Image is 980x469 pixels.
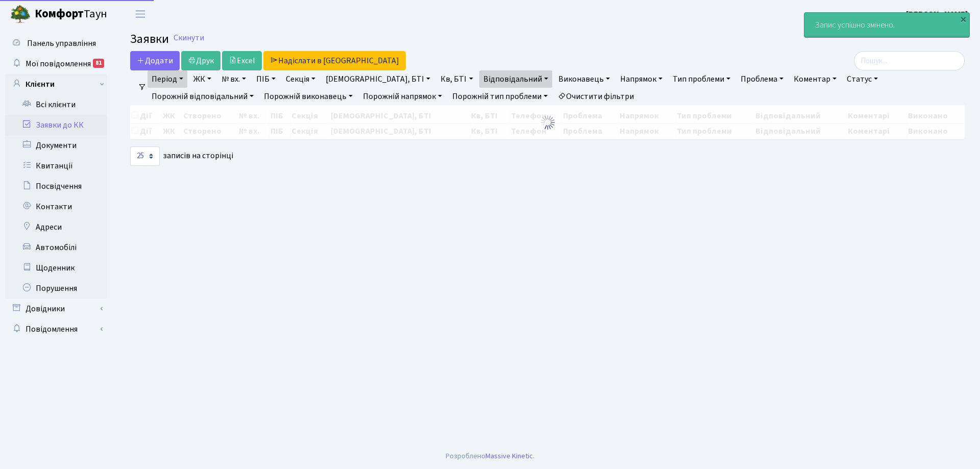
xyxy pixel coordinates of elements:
a: Всі клієнти [5,94,107,115]
a: [DEMOGRAPHIC_DATA], БТІ [322,70,434,88]
span: Панель управління [27,38,96,49]
a: Довідники [5,299,107,319]
div: × [958,14,968,24]
span: Таун [35,6,107,23]
select: записів на сторінці [130,146,160,166]
a: Проблема [737,70,788,88]
a: Надіслати в [GEOGRAPHIC_DATA] [263,51,406,70]
a: ЖК [189,70,215,88]
a: Очистити фільтри [554,88,638,105]
a: № вх. [217,70,250,88]
a: Період [148,70,187,88]
img: Обробка... [540,114,556,131]
a: Відповідальний [479,70,552,88]
a: Тип проблеми [669,70,734,88]
a: Порожній тип проблеми [448,88,552,105]
span: Додати [137,55,173,66]
a: Massive Kinetic [485,451,533,461]
a: Порушення [5,278,107,299]
a: Посвідчення [5,176,107,196]
a: Коментар [790,70,841,88]
a: Мої повідомлення81 [5,54,107,74]
a: Порожній виконавець [260,88,357,105]
a: ПІБ [252,70,280,88]
input: Пошук... [854,51,965,70]
a: Контакти [5,196,107,217]
a: Напрямок [616,70,667,88]
a: Щоденник [5,258,107,278]
b: [PERSON_NAME] [906,9,968,20]
a: Друк [181,51,220,70]
a: Кв, БТІ [436,70,477,88]
a: [PERSON_NAME] [906,8,968,20]
img: logo.png [10,4,31,24]
label: записів на сторінці [130,146,233,166]
span: Заявки [130,30,169,48]
a: Порожній відповідальний [148,88,258,105]
a: Скинути [174,33,204,43]
a: Порожній напрямок [359,88,446,105]
a: Заявки до КК [5,115,107,135]
b: Комфорт [35,6,84,22]
a: Секція [282,70,320,88]
a: Документи [5,135,107,156]
div: 81 [93,59,104,68]
a: Виконавець [554,70,614,88]
a: Повідомлення [5,319,107,339]
a: Квитанції [5,156,107,176]
div: Запис успішно змінено. [804,13,969,37]
a: Додати [130,51,180,70]
a: Excel [222,51,262,70]
a: Статус [843,70,882,88]
button: Переключити навігацію [128,6,153,22]
span: Мої повідомлення [26,58,91,69]
a: Клієнти [5,74,107,94]
div: Розроблено . [446,451,534,462]
a: Панель управління [5,33,107,54]
a: Автомобілі [5,237,107,258]
a: Адреси [5,217,107,237]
